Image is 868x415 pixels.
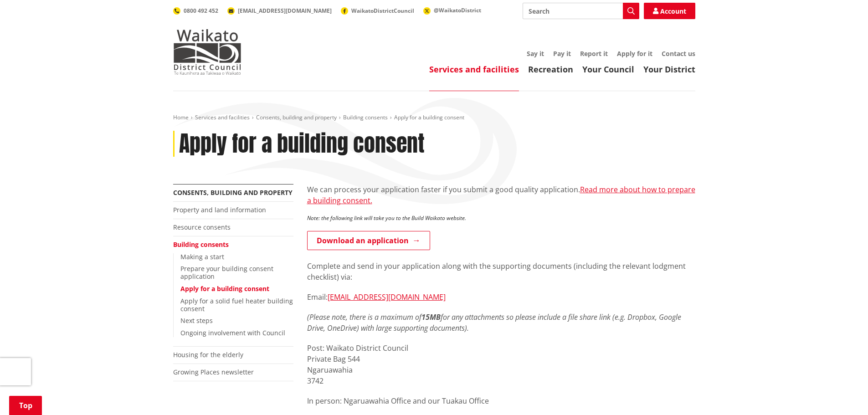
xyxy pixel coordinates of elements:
a: Account [644,3,695,19]
a: Growing Places newsletter [173,368,254,376]
a: Contact us [662,49,695,58]
a: Services and facilities [429,64,519,75]
a: Your Council [582,64,634,75]
a: Prepare your building consent application [180,264,273,281]
a: Building consents [173,240,229,249]
a: Apply for a solid fuel heater building consent​ [180,297,293,313]
a: Services and facilities [195,113,250,121]
a: [EMAIL_ADDRESS][DOMAIN_NAME] [227,7,332,15]
strong: 15MB [421,312,441,322]
a: Housing for the elderly [173,350,243,359]
input: Search input [523,3,639,19]
a: Property and land information [173,205,266,214]
a: Download an application [307,231,430,250]
a: Consents, building and property [256,113,337,121]
span: WaikatoDistrictCouncil [351,7,414,15]
a: Consents, building and property [173,188,293,197]
a: Apply for it [617,49,652,58]
p: Post: Waikato District Council Private Bag 544 Ngaruawahia 3742 [307,343,695,386]
a: Apply for a building consent [180,284,269,293]
p: We can process your application faster if you submit a good quality application. [307,184,695,206]
p: Complete and send in your application along with the supporting documents (including the relevant... [307,261,695,282]
span: Apply for a building consent [394,113,464,121]
a: @WaikatoDistrict [423,6,481,14]
img: Waikato District Council - Te Kaunihera aa Takiwaa o Waikato [173,29,241,75]
a: Ongoing involvement with Council [180,328,285,337]
a: Recreation [528,64,573,75]
p: In person: Ngaruawahia Office and our Tuakau Office [307,395,695,406]
a: 0800 492 452 [173,7,218,15]
a: Next steps [180,316,213,325]
a: Say it [527,49,544,58]
span: 0800 492 452 [184,7,218,15]
a: Making a start [180,252,224,261]
a: Your District [643,64,695,75]
span: @WaikatoDistrict [434,6,481,14]
a: Home [173,113,189,121]
a: [EMAIL_ADDRESS][DOMAIN_NAME] [328,292,446,302]
em: (Please note, there is a maximum of for any attachments so please include a file share link (e.g.... [307,312,681,333]
a: WaikatoDistrictCouncil [341,7,414,15]
a: Report it [580,49,608,58]
em: Note: the following link will take you to the Build Waikato website. [307,214,466,222]
a: Read more about how to prepare a building consent. [307,184,695,205]
nav: breadcrumb [173,114,695,122]
h1: Apply for a building consent [179,131,425,157]
span: [EMAIL_ADDRESS][DOMAIN_NAME] [238,7,332,15]
a: Resource consents [173,223,231,231]
a: Pay it [553,49,571,58]
p: Email: [307,292,695,302]
a: Top [9,396,42,415]
a: Building consents [343,113,388,121]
